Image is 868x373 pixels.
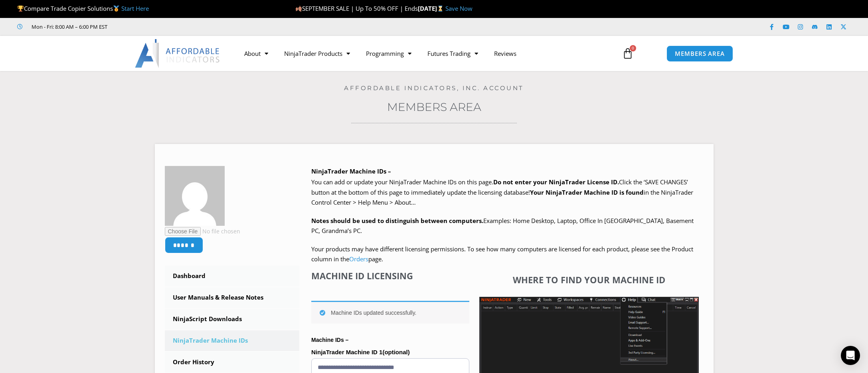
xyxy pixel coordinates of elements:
span: Compare Trade Copier Solutions [17,4,149,12]
img: 🍂 [296,6,302,12]
img: adf2f988fff0f16c1580243c816d6723c0ef7f37e34c042fe200728f1a470114 [165,166,225,226]
a: Programming [358,44,419,63]
span: Click the ‘SAVE CHANGES’ button at the bottom of this page to immediately update the licensing da... [311,178,693,206]
b: NinjaTrader Machine IDs – [311,167,391,175]
a: Futures Trading [419,44,486,63]
a: Order History [165,352,300,373]
strong: [DATE] [418,4,445,12]
img: ⌛ [437,6,443,12]
a: NinjaScript Downloads [165,309,300,330]
span: MEMBERS AREA [675,51,725,57]
h4: Machine ID Licensing [311,270,469,281]
strong: Machine IDs – [311,337,348,343]
span: Your products may have different licensing permissions. To see how many computers are licensed fo... [311,245,693,263]
b: Do not enter your NinjaTrader License ID. [493,178,619,186]
img: 🏆 [18,6,24,12]
a: Dashboard [165,266,300,286]
iframe: Customer reviews powered by Trustpilot [119,23,238,31]
label: NinjaTrader Machine ID 1 [311,346,469,358]
a: About [236,44,276,63]
strong: Your NinjaTrader Machine ID is found [530,188,644,196]
a: Save Now [445,4,473,12]
a: Start Here [121,4,149,12]
a: NinjaTrader Machine IDs [165,330,300,351]
span: (optional) [382,349,409,355]
div: Machine IDs updated successfully. [311,301,469,324]
a: 0 [610,42,645,65]
span: 0 [630,45,636,51]
img: LogoAI | Affordable Indicators – NinjaTrader [135,39,221,68]
a: User Manuals & Release Notes [165,287,300,308]
span: Mon - Fri: 8:00 AM – 6:00 PM EST [30,22,107,32]
span: Examples: Home Desktop, Laptop, Office In [GEOGRAPHIC_DATA], Basement PC, Grandma’s PC. [311,217,694,235]
img: 🥇 [113,6,119,12]
div: Open Intercom Messenger [841,346,860,365]
span: You can add or update your NinjaTrader Machine IDs on this page. [311,178,493,186]
a: MEMBERS AREA [666,45,733,62]
a: NinjaTrader Products [276,44,358,63]
a: Members Area [387,100,481,114]
a: Orders [349,255,368,263]
nav: Menu [236,44,613,63]
h4: Where to find your Machine ID [479,274,699,285]
a: Reviews [486,44,524,63]
strong: Notes should be used to distinguish between computers. [311,217,483,225]
a: Affordable Indicators, Inc. Account [344,84,524,92]
span: SEPTEMBER SALE | Up To 50% OFF | Ends [295,4,418,12]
